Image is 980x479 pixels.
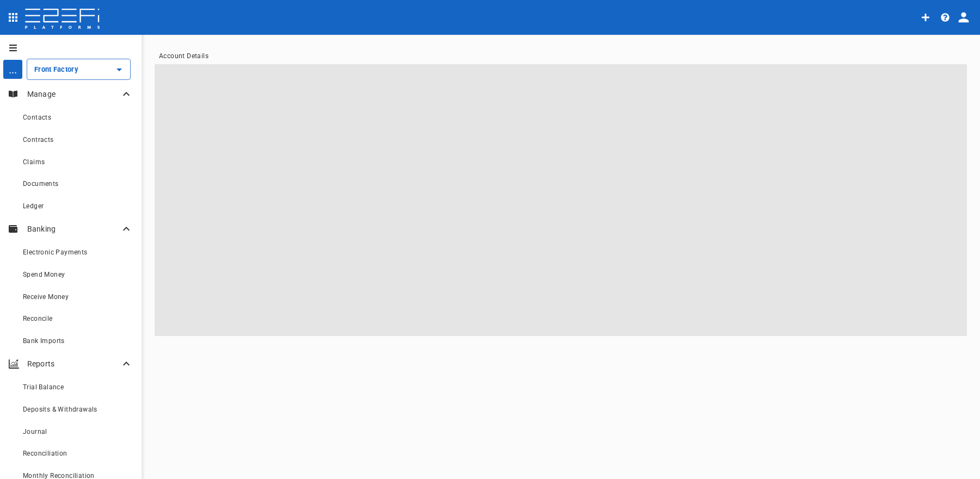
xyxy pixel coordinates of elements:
[3,59,23,79] div: ...
[23,406,97,413] span: Deposits & Withdrawals
[23,271,65,278] span: Spend Money
[23,114,51,121] span: Contacts
[23,158,45,166] span: Claims
[23,383,64,391] span: Trial Balance
[23,428,47,436] span: Journal
[23,315,53,322] span: Reconcile
[23,202,44,210] span: Ledger
[23,450,68,457] span: Reconciliation
[27,89,120,99] p: Manage
[32,64,95,75] input: Front Factory
[112,62,127,77] button: Open
[23,180,59,188] span: Documents
[23,337,65,345] span: Bank Imports
[23,136,54,144] span: Contracts
[27,358,120,369] p: Reports
[23,293,69,301] span: Receive Money
[159,52,963,60] nav: breadcrumb
[159,52,209,60] a: Account Details
[23,248,88,256] span: Electronic Payments
[27,223,120,234] p: Banking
